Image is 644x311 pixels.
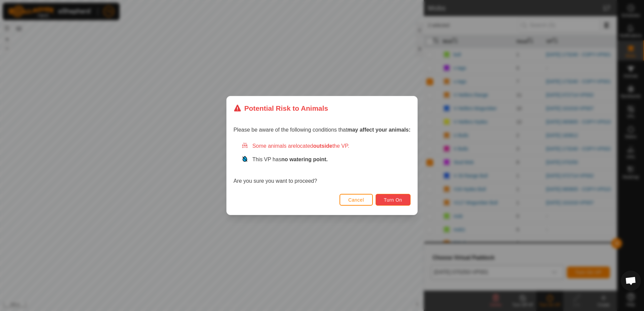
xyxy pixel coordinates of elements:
div: Open chat [621,271,641,291]
span: located the VP. [296,143,349,149]
button: Turn On [376,194,411,206]
div: Potential Risk to Animals [233,103,328,113]
button: Cancel [340,194,373,206]
strong: outside [313,143,332,149]
span: Cancel [348,197,364,203]
div: Are you sure you want to proceed? [233,142,411,185]
strong: may affect your animals: [347,127,411,133]
span: Please be aware of the following conditions that [233,127,411,133]
strong: no watering point. [281,157,328,162]
div: Some animals are [241,142,411,150]
span: Turn On [384,197,402,203]
span: This VP has [252,157,328,162]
